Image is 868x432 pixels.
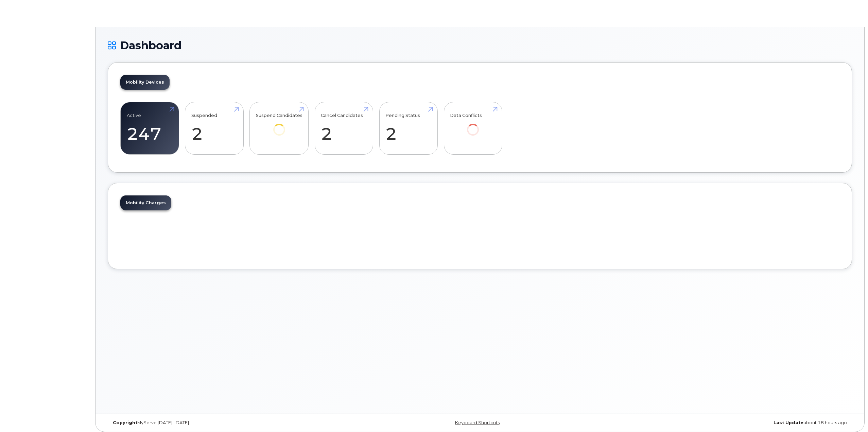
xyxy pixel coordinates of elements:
div: about 18 hours ago [604,420,852,426]
a: Pending Status 2 [385,106,431,151]
a: Keyboard Shortcuts [455,420,500,425]
a: Active 247 [127,106,173,151]
a: Cancel Candidates 2 [321,106,367,151]
a: Suspended 2 [191,106,237,151]
a: Mobility Devices [120,75,170,90]
a: Mobility Charges [120,195,171,210]
strong: Copyright [113,420,137,425]
div: MyServe [DATE]–[DATE] [108,420,356,426]
a: Suspend Candidates [256,106,302,145]
strong: Last Update [774,420,803,425]
h1: Dashboard [108,39,852,51]
a: Data Conflicts [450,106,496,145]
